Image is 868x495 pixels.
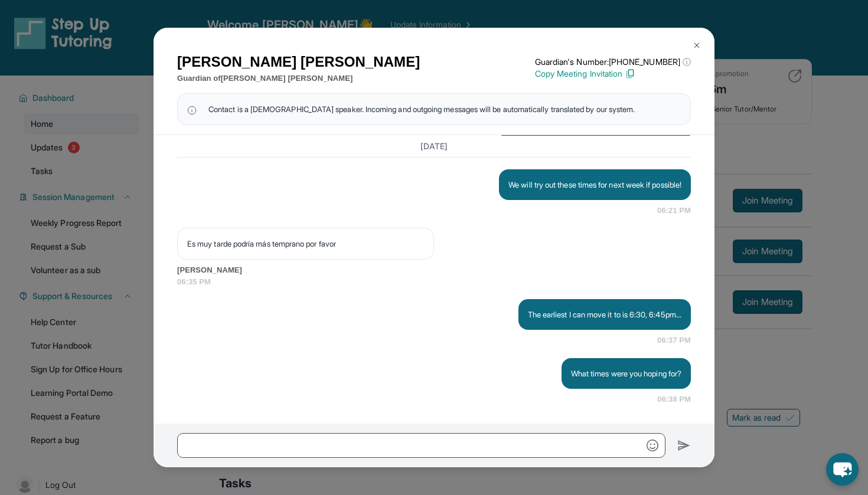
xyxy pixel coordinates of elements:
p: We will try out these times for next week if possible! [508,179,681,191]
p: Copy Meeting Invitation [535,68,691,80]
button: chat-button [826,453,859,486]
img: info Icon [187,103,197,115]
span: 06:35 PM [177,276,691,288]
h1: [PERSON_NAME] [PERSON_NAME] [177,51,420,73]
img: Close Icon [692,41,701,50]
span: 06:37 PM [657,335,691,346]
img: Copy Icon [625,68,635,79]
p: Guardian of [PERSON_NAME] [PERSON_NAME] [177,73,420,84]
img: Send icon [677,438,691,453]
span: 06:38 PM [657,394,691,405]
span: 06:21 PM [657,205,691,217]
p: What times were you hoping for? [571,368,681,379]
img: Emoji [647,440,658,451]
span: [PERSON_NAME] [177,264,691,276]
p: Guardian's Number: [PHONE_NUMBER] [535,56,691,68]
span: Contact is a [DEMOGRAPHIC_DATA] speaker. Incoming and outgoing messages will be automatically tra... [208,103,635,115]
p: The earliest I can move it to is 6:30, 6:45pm... [528,309,681,320]
span: ⓘ [683,56,691,68]
h3: [DATE] [177,140,691,152]
p: Es muy tarde podría más temprano por favor [187,238,424,250]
